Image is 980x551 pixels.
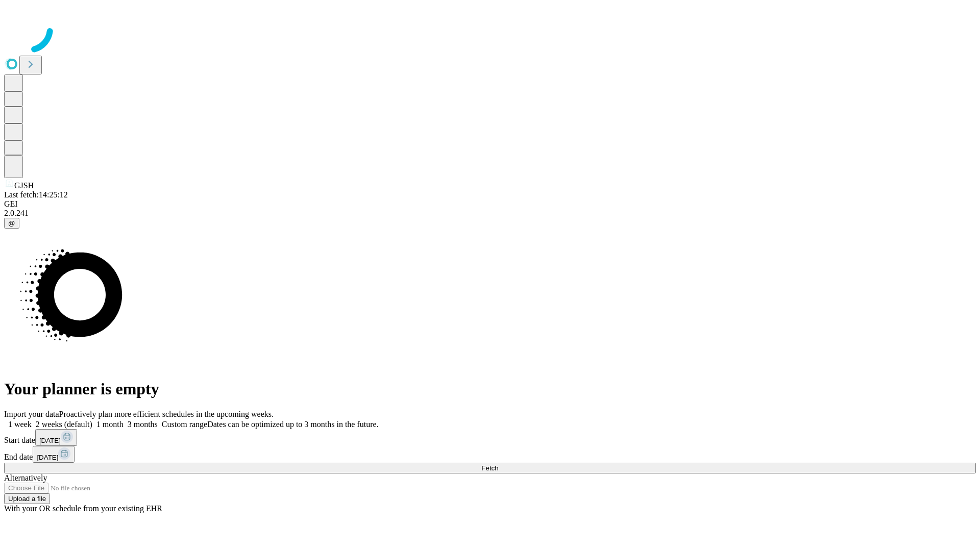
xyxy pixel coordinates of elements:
[4,190,68,199] span: Last fetch: 14:25:12
[4,218,19,229] button: @
[14,181,34,190] span: GJSH
[4,446,976,463] div: End date
[4,410,59,418] span: Import your data
[8,420,32,429] span: 1 week
[35,429,77,446] button: [DATE]
[8,219,15,227] span: @
[4,209,976,218] div: 2.0.241
[37,454,58,461] span: [DATE]
[36,420,92,429] span: 2 weeks (default)
[207,420,378,429] span: Dates can be optimized up to 3 months in the future.
[59,410,274,418] span: Proactively plan more efficient schedules in the upcoming weeks.
[4,493,50,504] button: Upload a file
[4,429,976,446] div: Start date
[4,199,976,209] div: GEI
[481,464,498,472] span: Fetch
[96,420,124,429] span: 1 month
[4,504,162,513] span: With your OR schedule from your existing EHR
[33,446,75,463] button: [DATE]
[4,380,976,398] h1: Your planner is empty
[162,420,207,429] span: Custom range
[4,473,47,482] span: Alternatively
[4,463,976,473] button: Fetch
[39,437,61,444] span: [DATE]
[128,420,158,429] span: 3 months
